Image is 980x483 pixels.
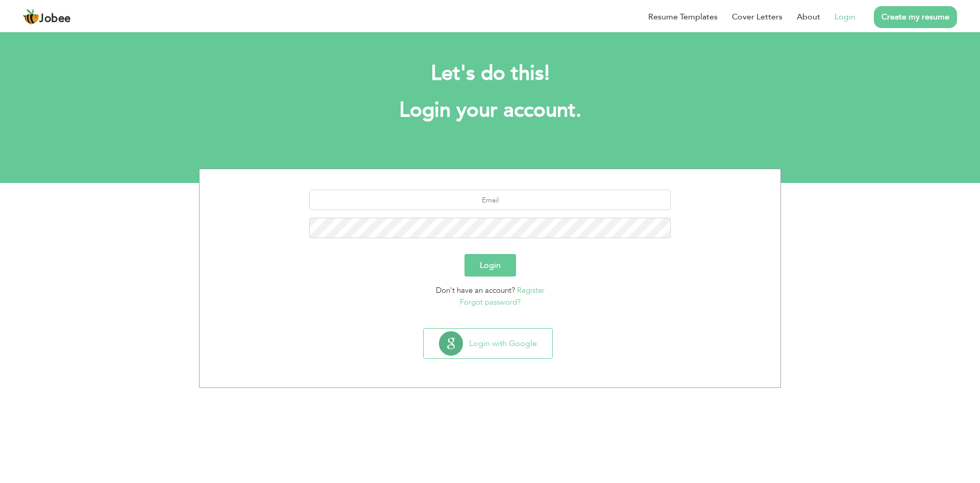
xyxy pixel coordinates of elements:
button: Login [464,254,516,277]
input: Email [309,190,671,210]
a: Resume Templates [648,11,718,23]
a: Register [517,285,545,295]
a: About [797,11,820,23]
h1: Login your account. [214,97,766,124]
span: Don't have an account? [436,285,515,295]
a: Cover Letters [732,11,782,23]
a: Jobee [23,9,71,25]
img: jobee.io [23,9,39,25]
span: Jobee [39,13,71,25]
a: Login [835,11,855,23]
h2: Let's do this! [214,60,766,87]
button: Login with Google [424,329,552,358]
a: Forgot password? [460,297,521,307]
a: Create my resume [874,6,957,28]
